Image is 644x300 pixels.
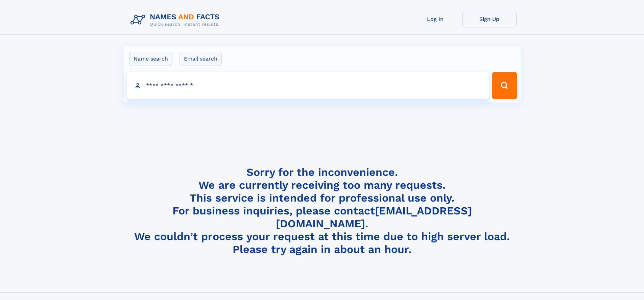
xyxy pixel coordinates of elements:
[128,166,517,256] h4: Sorry for the inconvenience. We are currently receiving too many requests. This service is intend...
[128,11,225,29] img: Logo Names and Facts
[492,72,517,99] button: Search Button
[180,52,222,66] label: Email search
[127,72,489,99] input: search input
[462,11,517,27] a: Sign Up
[276,204,472,230] a: [EMAIL_ADDRESS][DOMAIN_NAME]
[408,11,462,27] a: Log In
[129,52,172,66] label: Name search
